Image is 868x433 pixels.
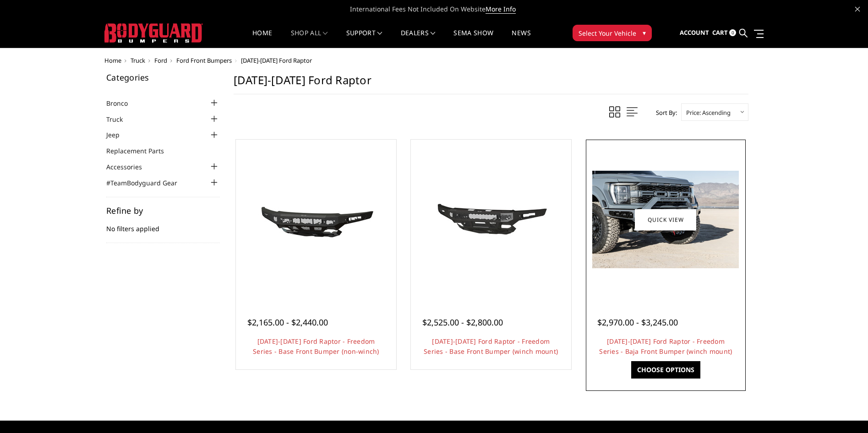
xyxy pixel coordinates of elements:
[712,28,728,37] span: Cart
[643,28,646,38] span: ▾
[291,30,328,48] a: shop all
[346,30,382,48] a: Support
[247,317,328,328] span: $2,165.00 - $2,440.00
[154,56,167,65] a: Ford
[106,146,175,156] a: Replacement Parts
[573,25,652,41] button: Select Your Vehicle
[635,209,696,230] a: Quick view
[424,337,558,356] a: [DATE]-[DATE] Ford Raptor - Freedom Series - Base Front Bumper (winch mount)
[680,28,709,37] span: Account
[712,21,736,45] a: Cart 0
[486,5,516,14] a: More Info
[106,130,131,140] a: Jeep
[453,30,493,48] a: SEMA Show
[176,56,232,65] a: Ford Front Bumpers
[234,73,748,94] h1: [DATE]-[DATE] Ford Raptor
[252,30,272,48] a: Home
[238,142,394,298] a: 2021-2025 Ford Raptor - Freedom Series - Base Front Bumper (non-winch) 2021-2025 Ford Raptor - Fr...
[106,114,134,124] a: Truck
[680,21,709,45] a: Account
[104,23,203,43] img: BODYGUARD BUMPERS
[579,28,636,38] span: Select Your Vehicle
[599,337,732,356] a: [DATE]-[DATE] Ford Raptor - Freedom Series - Baja Front Bumper (winch mount)
[106,98,139,108] a: Bronco
[106,162,153,172] a: Accessories
[512,30,530,48] a: News
[592,171,739,268] img: 2021-2025 Ford Raptor - Freedom Series - Baja Front Bumper (winch mount)
[597,317,678,328] span: $2,970.00 - $3,245.00
[241,56,312,65] span: [DATE]-[DATE] Ford Raptor
[651,106,677,119] label: Sort By:
[631,361,700,379] a: Choose Options
[413,142,569,298] a: 2021-2025 Ford Raptor - Freedom Series - Base Front Bumper (winch mount)
[253,337,379,356] a: [DATE]-[DATE] Ford Raptor - Freedom Series - Base Front Bumper (non-winch)
[106,206,220,215] h5: Refine by
[106,206,220,243] div: No filters applied
[106,178,189,188] a: #TeamBodyguard Gear
[422,317,503,328] span: $2,525.00 - $2,800.00
[418,185,564,254] img: 2021-2025 Ford Raptor - Freedom Series - Base Front Bumper (winch mount)
[401,30,436,48] a: Dealers
[104,56,121,65] a: Home
[106,73,220,81] h5: Categories
[131,56,145,65] a: Truck
[588,142,744,298] a: 2021-2025 Ford Raptor - Freedom Series - Baja Front Bumper (winch mount) 2021-2025 Ford Raptor - ...
[729,29,736,36] span: 0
